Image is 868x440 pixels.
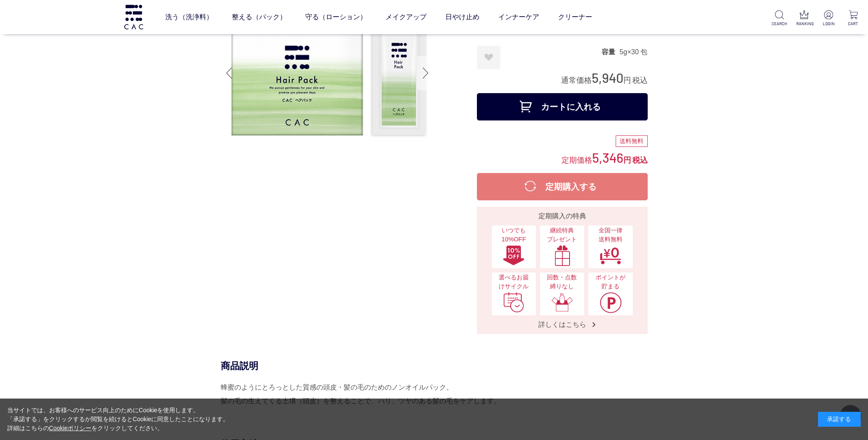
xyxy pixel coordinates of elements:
[593,226,628,244] span: 全国一律 送料無料
[620,47,647,56] dd: 5g×30 包
[503,245,525,266] img: いつでも10%OFF
[796,21,812,27] p: RANKING
[445,5,479,29] a: 日やけ止め
[477,207,648,334] a: 定期購入の特典 いつでも10%OFFいつでも10%OFF 継続特典プレゼント継続特典プレゼント 全国一律送料無料全国一律送料無料 選べるお届けサイクル選べるお届けサイクル 回数・点数縛りなし回数...
[599,245,622,266] img: 全国一律送料無料
[221,360,648,372] div: 商品説明
[821,21,836,27] p: LOGIN
[772,10,787,27] a: SEARCH
[49,425,92,431] a: Cookieポリシー
[551,245,573,266] img: 継続特典プレゼント
[386,5,427,29] a: メイクアップ
[530,320,595,329] span: 詳しくはこちら
[561,155,592,164] span: 定期価格
[772,21,787,27] p: SEARCH
[7,406,229,433] div: 当サイトでは、お客様へのサービス向上のためにCookieを使用します。 「承諾する」をクリックするか閲覧を続けるとCookieに同意したことになります。 詳細はこちらの をクリックしてください。
[496,226,532,244] span: いつでも10%OFF
[561,76,592,85] span: 通常価格
[845,21,861,27] p: CART
[602,47,620,56] dt: 容量
[477,93,648,120] button: カートに入れる
[477,46,500,69] a: お気に入りに登録する
[498,5,539,29] a: インナーケア
[845,10,861,27] a: CART
[821,10,836,27] a: LOGIN
[503,292,525,313] img: 選べるお届けサイクル
[796,10,812,27] a: RANKING
[632,156,648,164] span: 税込
[544,273,580,291] span: 回数・点数縛りなし
[305,5,367,29] a: 守る（ローション）
[232,5,286,29] a: 整える（パック）
[632,76,648,85] span: 税込
[496,273,532,291] span: 選べるお届けサイクル
[593,273,628,291] span: ポイントが貯まる
[818,412,861,427] div: 承諾する
[477,173,648,200] button: 定期購入する
[592,70,623,85] span: 5,940
[480,211,644,221] div: 定期購入の特典
[221,381,648,408] div: 蜂蜜のようにとろっとした質感の頭皮・髪の毛のためのノンオイルパック。 髪の毛の生えてくる土壌（頭皮）を整えることで、ハリ、ツヤのある髪の毛をケアします。
[165,5,213,29] a: 洗う（洗浄料）
[544,226,580,244] span: 継続特典 プレゼント
[623,76,631,85] span: 円
[558,5,592,29] a: クリーナー
[599,292,622,313] img: ポイントが貯まる
[623,156,631,164] span: 円
[123,5,144,29] img: logo
[616,135,648,147] div: 送料無料
[592,150,623,165] span: 5,346
[551,292,573,313] img: 回数・点数縛りなし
